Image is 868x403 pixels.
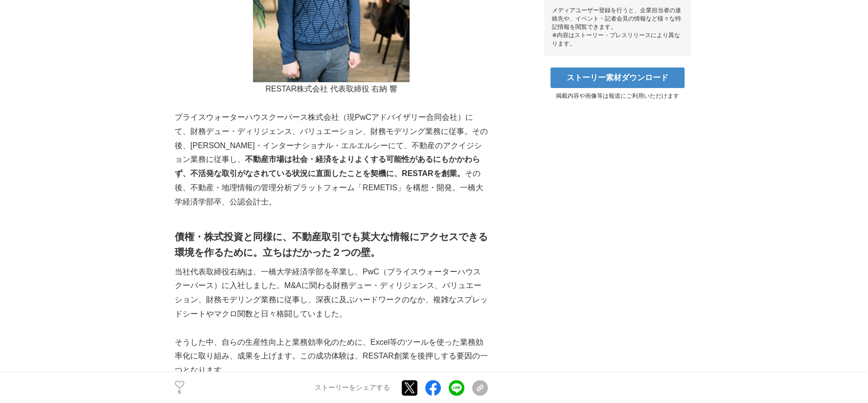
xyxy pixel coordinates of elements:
p: そうした中、自らの生産性向上と業務効率化のために、Excel等のツールを使った業務効率化に取り組み、成果を上げます。この成功体験は、RESTAR創業を後押しする要因の一つとなります。 [175,336,488,378]
p: ストーリーをシェアする [315,383,390,392]
strong: 立ちはだかった２つの壁。 [263,247,380,258]
strong: 不動産市場は社会・経済をよりよくする可能性があるにもかかわらず、不活発な取引がなされている状況に直面したことを契機に、RESTARを創業。 [175,155,480,178]
p: プライスウォーターハウスクーパース株式会社（現PwCアドバイザリー合同会社）にて、財務デュー・ディリジェンス、バリュエーション、財務モデリング業務に従事。その後、[PERSON_NAME]・イン... [175,111,488,209]
h2: 債権・株式投資と同様に、不動産取引でも莫大な情報にアクセスできる環境を作るために。 [175,229,488,260]
p: 掲載内容や画像等は報道にご利用いただけます [544,92,691,100]
div: メディアユーザー登録を行うと、企業担当者の連絡先や、イベント・記者会見の情報など様々な特記情報を閲覧できます。 ※内容はストーリー・プレスリリースにより異なります。 [552,6,683,48]
p: 6 [175,390,184,395]
a: ストーリー素材ダウンロード [550,67,685,88]
p: 当社代表取締役右納は、一橋大学経済学部を卒業し、PwC（プライスウォーターハウスクーパース）に入社しました。M&Aに関わる財務デュー・ディリジェンス、バリュエーション、財務モデリング業務に従事し... [175,265,488,321]
p: RESTAR株式会社 代表取締役 右納 響 [175,82,488,96]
